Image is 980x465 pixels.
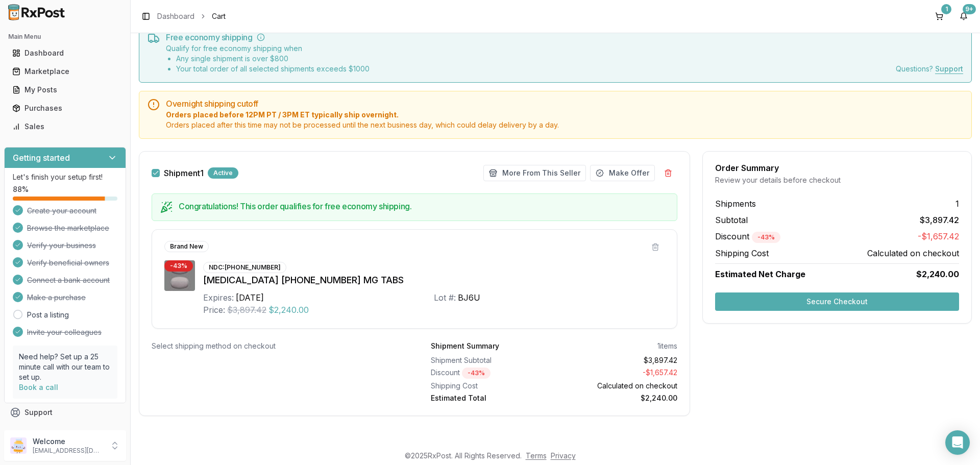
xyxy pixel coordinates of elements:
span: $3,897.42 [227,304,266,316]
div: Review your details before checkout [715,175,959,185]
div: $3,897.42 [558,355,678,365]
h5: Free economy shipping [166,33,963,41]
div: [DATE] [236,291,264,304]
button: My Posts [4,82,126,98]
span: Make a purchase [27,292,86,303]
span: Shipping Cost [715,247,769,259]
label: Shipment 1 [164,169,204,177]
span: -$1,657.42 [918,230,959,243]
div: NDC: [PHONE_NUMBER] [203,262,286,273]
div: 1 [941,4,951,14]
a: Book a call [19,383,58,391]
div: BJ6U [458,291,480,304]
button: Marketplace [4,63,126,80]
img: Triumeq 600-50-300 MG TABS [164,260,195,291]
a: Purchases [8,99,122,117]
button: Support [4,403,126,422]
div: Expires: [203,291,234,304]
span: Feedback [24,426,59,436]
div: Select shipping method on checkout [152,341,398,351]
span: 1 [955,198,959,210]
nav: breadcrumb [157,11,226,21]
div: - 43 % [164,260,193,272]
a: Privacy [551,451,576,460]
div: Marketplace [12,66,118,77]
div: - 43 % [462,368,491,379]
span: Shipments [715,198,756,210]
h5: Congratulations! This order qualifies for free economy shipping. [179,202,669,210]
button: Secure Checkout [715,292,959,311]
div: 9+ [963,4,976,14]
p: Welcome [33,436,104,447]
span: Verify beneficial owners [27,258,109,268]
button: Purchases [4,100,126,116]
p: [EMAIL_ADDRESS][DOMAIN_NAME] [33,447,104,455]
div: Order Summary [715,164,959,172]
div: [MEDICAL_DATA] [PHONE_NUMBER] MG TABS [203,273,665,287]
div: Dashboard [12,48,118,58]
a: Dashboard [157,11,194,21]
button: Dashboard [4,45,126,61]
div: Lot #: [434,291,456,304]
div: Price: [203,304,225,316]
div: Questions? [896,64,963,74]
span: Browse the marketplace [27,223,109,233]
span: Calculated on checkout [867,247,959,259]
span: 88 % [13,184,29,194]
button: Feedback [4,422,126,440]
a: Terms [526,451,547,460]
a: Post a listing [27,310,69,320]
div: Discount [431,368,550,379]
a: My Posts [8,81,122,99]
a: Sales [8,117,122,136]
span: Make Offer [609,168,649,178]
img: User avatar [10,437,27,454]
li: Any single shipment is over $ 800 [176,54,370,64]
button: 1 [931,8,947,25]
button: Sales [4,118,126,135]
div: Qualify for free economy shipping when [166,43,370,74]
span: Invite your colleagues [27,327,102,337]
li: Your total order of all selected shipments exceeds $ 1000 [176,64,370,74]
div: Estimated Total [431,393,550,403]
span: Discount [715,231,780,241]
span: $3,897.42 [920,214,959,226]
span: Cart [212,11,226,21]
span: Orders placed after this time may not be processed until the next business day, which could delay... [166,120,963,130]
button: 9+ [955,8,972,25]
span: Subtotal [715,214,748,226]
div: 1 items [657,341,677,351]
div: Calculated on checkout [558,381,678,391]
div: Shipment Summary [431,341,499,351]
button: Make Offer [590,165,655,181]
span: Create your account [27,206,96,216]
img: RxPost Logo [4,4,69,20]
h3: Getting started [13,152,70,164]
span: Estimated Net Charge [715,269,805,279]
button: More From This Seller [483,165,586,181]
h2: Main Menu [8,33,122,41]
span: Orders placed before 12PM PT / 3PM ET typically ship overnight. [166,110,963,120]
div: - 43 % [752,232,780,243]
div: Purchases [12,103,118,113]
div: Shipment Subtotal [431,355,550,365]
div: Open Intercom Messenger [945,430,970,455]
div: Shipping Cost [431,381,550,391]
span: $2,240.00 [268,304,309,316]
div: Brand New [164,241,209,252]
div: - $1,657.42 [558,368,678,379]
div: $2,240.00 [558,393,678,403]
div: Sales [12,121,118,132]
span: Connect a bank account [27,275,110,285]
span: $2,240.00 [916,268,959,280]
a: Dashboard [8,44,122,62]
h5: Overnight shipping cutoff [166,100,963,108]
p: Let's finish your setup first! [13,172,117,182]
div: My Posts [12,85,118,95]
div: Active [208,167,238,179]
p: Need help? Set up a 25 minute call with our team to set up. [19,352,111,382]
a: Marketplace [8,62,122,81]
span: Verify your business [27,240,96,251]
